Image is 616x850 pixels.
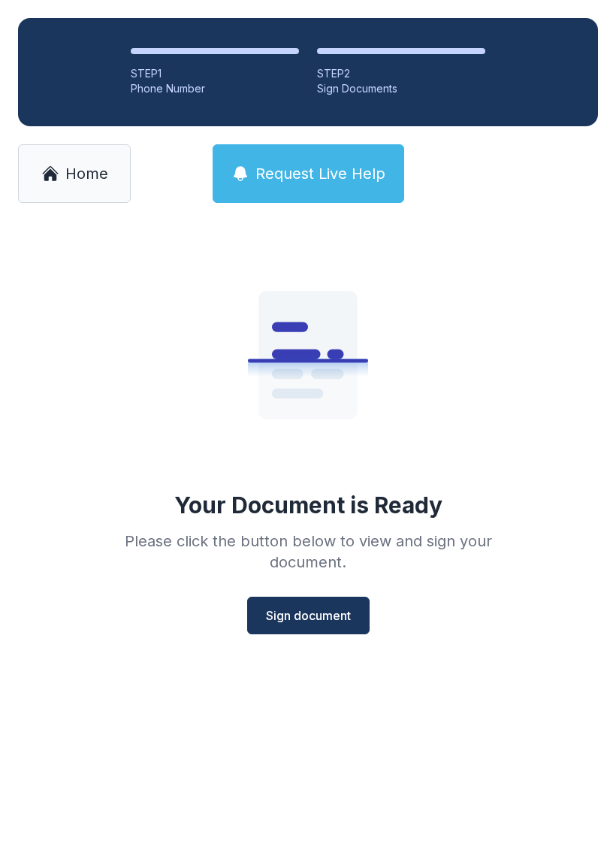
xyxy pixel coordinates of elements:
span: Home [65,163,108,184]
div: Your Document is Ready [174,492,442,519]
div: Please click the button below to view and sign your document. [92,531,524,573]
div: STEP 1 [131,66,299,81]
span: Request Live Help [255,163,385,184]
div: Phone Number [131,81,299,96]
div: Sign Documents [317,81,485,96]
div: STEP 2 [317,66,485,81]
span: Sign document [266,606,351,625]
